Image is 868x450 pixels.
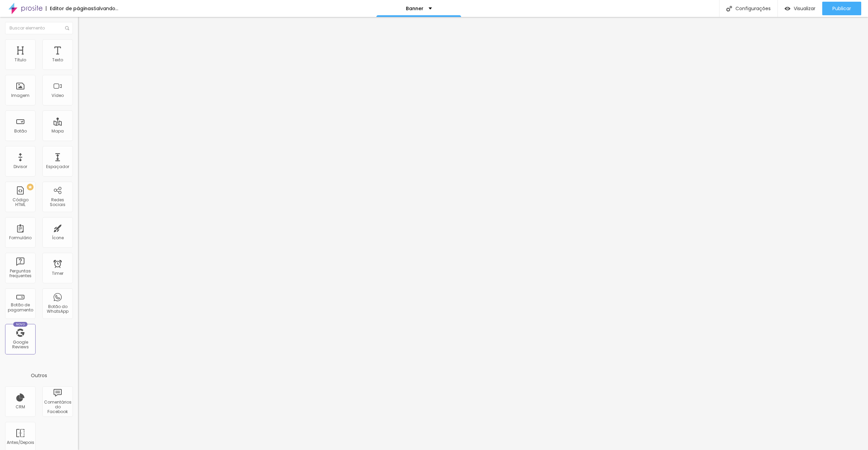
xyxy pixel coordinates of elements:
div: Novo [13,322,28,327]
p: Banner [406,6,423,11]
div: Mapa [52,129,64,134]
div: Botão [14,129,27,134]
div: Redes Sociais [44,198,71,207]
button: Publicar [822,2,861,15]
img: view-1.svg [785,6,790,12]
div: Vídeo [52,93,64,98]
div: Botão de pagamento [7,303,34,312]
div: Imagem [11,93,29,98]
div: Salvando... [94,6,118,11]
div: Título [15,58,26,62]
button: Visualizar [778,2,822,15]
iframe: Editor [78,17,868,450]
div: Formulário [9,236,32,240]
div: Ícone [52,236,64,240]
div: Botão do WhatsApp [44,304,71,314]
div: Texto [52,58,63,62]
img: Icone [726,6,732,12]
div: Google Reviews [7,340,34,350]
div: Divisor [14,164,27,169]
div: Código HTML [7,198,34,207]
img: Icone [65,26,69,30]
span: Publicar [832,6,851,11]
div: Timer [52,271,63,276]
div: Antes/Depois [7,440,34,445]
div: Editor de páginas [46,6,94,11]
span: Visualizar [794,6,815,11]
input: Buscar elemento [5,22,73,34]
div: CRM [16,405,25,409]
div: Comentários do Facebook [44,400,71,414]
div: Perguntas frequentes [7,269,34,279]
div: Espaçador [46,164,69,169]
